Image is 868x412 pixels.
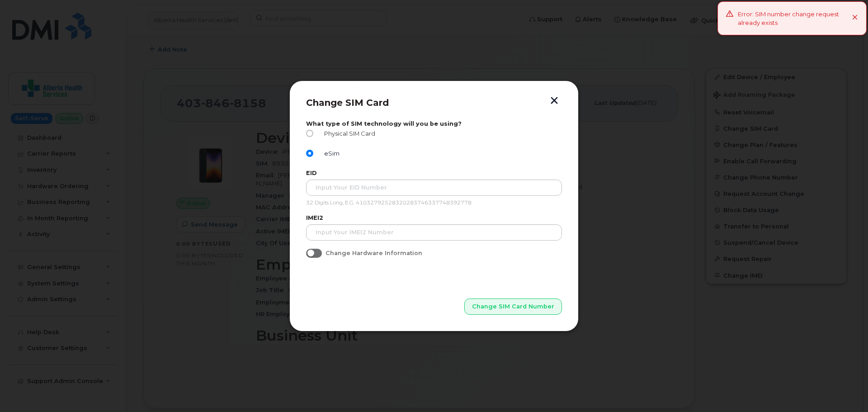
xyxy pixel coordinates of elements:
input: Change Hardware Information [306,249,313,256]
span: Change Hardware Information [325,250,422,256]
label: What type of SIM technology will you be using? [306,120,562,127]
p: 32 Digits Long, E.G. 41032792528320283746337748392778 [306,199,562,207]
label: IMEI2 [306,214,562,221]
input: eSim [306,150,313,157]
span: Change SIM Card Number [472,302,554,311]
input: Input your IMEI2 Number [306,224,562,241]
span: Change SIM Card [306,97,389,108]
input: Physical SIM Card [306,130,313,137]
button: Change SIM Card Number [464,298,562,315]
span: eSim [321,150,340,157]
input: Input Your EID Number [306,180,562,196]
span: Physical SIM Card [321,130,375,137]
label: EID [306,170,562,176]
div: Error: SIM number change request already exists [738,10,852,27]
